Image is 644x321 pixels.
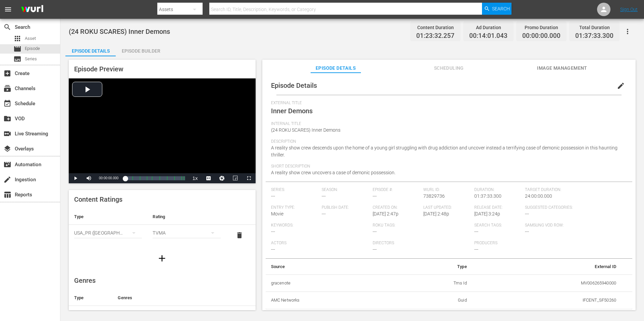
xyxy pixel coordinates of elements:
span: Channels [3,84,11,92]
span: VOD [3,115,11,123]
span: --- [373,193,377,199]
button: Episode Builder [116,43,166,56]
span: --- [373,229,377,234]
span: (24 ROKU SCARES) Inner Demons [69,27,170,36]
span: Search [3,23,11,31]
div: Promo Duration [522,23,560,32]
th: AMC Networks [266,292,394,309]
span: Wurl ID: [423,187,471,193]
span: 00:00:00.000 [99,176,118,180]
button: Picture-in-Picture [229,173,242,183]
button: Jump To Time [215,173,229,183]
span: 00:00:00.000 [522,32,560,40]
span: edit [617,82,625,90]
span: menu [4,5,12,13]
span: Search [492,3,510,15]
span: Series [25,56,37,62]
th: Type [69,290,112,306]
span: Content Ratings [74,195,122,203]
span: Episode Details [271,81,317,89]
button: Mute [82,173,96,183]
span: Asset [25,35,36,42]
span: --- [525,229,529,234]
button: Play [69,173,82,183]
span: 01:23:32.257 [416,32,454,40]
div: Content Duration [416,23,454,32]
span: --- [271,247,275,252]
div: Episode Builder [116,43,166,59]
span: Genres [74,276,96,284]
a: Sign Out [620,7,638,12]
span: External Title [271,101,624,106]
span: 73829736 [423,193,445,199]
span: --- [525,211,529,216]
div: USA_PR ([GEOGRAPHIC_DATA] ([GEOGRAPHIC_DATA])) [74,223,142,242]
span: Release Date: [474,205,522,210]
img: ans4CAIJ8jUAAAAAAAAAAAAAAAAAAAAAAAAgQb4GAAAAAAAAAAAAAAAAAAAAAAAAJMjXAAAAAAAAAAAAAAAAAAAAAAAAgAT5G... [16,2,48,17]
span: Internal Title [271,121,624,127]
span: Target Duration: [525,187,623,193]
span: Image Management [537,64,587,72]
span: Episode #: [373,187,420,193]
span: Reports [3,191,11,199]
th: Source [266,259,394,275]
th: Type [69,209,147,225]
button: Episode Details [65,43,116,56]
th: Rating [147,209,226,225]
button: edit [613,78,629,94]
span: Directors [373,241,471,246]
span: Samsung VOD Row: [525,223,573,228]
td: MV006265940000 [472,274,622,292]
span: 01:37:33.300 [474,193,501,199]
span: Episode Details [311,64,361,72]
span: --- [271,193,275,199]
span: Last Updated: [423,205,471,210]
div: Ad Duration [469,23,507,32]
th: Type [394,259,472,275]
span: Automation [3,160,11,169]
th: Genres [112,290,234,306]
div: Episode Details [65,43,116,59]
span: Created On: [373,205,420,210]
span: Ingestion [3,176,11,184]
span: Season: [322,187,369,193]
span: Producers [474,241,573,246]
span: Scheduling [424,64,474,72]
td: IFCENT_SF50260 [472,292,622,309]
td: Guid [394,292,472,309]
span: --- [474,229,478,234]
span: Actors [271,241,369,246]
span: Search Tags: [474,223,522,228]
span: Keywords: [271,223,369,228]
div: TVMA [153,223,220,242]
span: 01:37:33.300 [575,32,613,40]
table: simple table [69,209,256,246]
span: Create [3,69,11,77]
span: --- [322,193,326,199]
button: delete [231,227,248,243]
div: Video Player [69,78,256,183]
th: External ID [472,259,622,275]
span: Episode [25,45,40,52]
span: 00:14:01.043 [469,32,507,40]
table: simple table [266,259,632,309]
span: Suggested Categories: [525,205,623,210]
button: Playback Rate [189,173,202,183]
th: gracenote [266,274,394,292]
span: Schedule [3,100,11,108]
span: Short Description [271,164,624,169]
span: Roku Tags: [373,223,471,228]
span: --- [474,247,478,252]
span: Live Streaming [3,130,11,138]
button: Search [482,3,512,15]
span: delete [235,231,244,239]
td: Tms Id [394,274,472,292]
span: Episode Preview [74,65,123,73]
span: 24:00:00.000 [525,193,552,199]
span: [DATE] 3:24p [474,211,500,216]
div: Total Duration [575,23,613,32]
span: --- [322,211,326,216]
span: Description [271,139,624,144]
span: Movie [271,211,283,216]
button: Fullscreen [242,173,256,183]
